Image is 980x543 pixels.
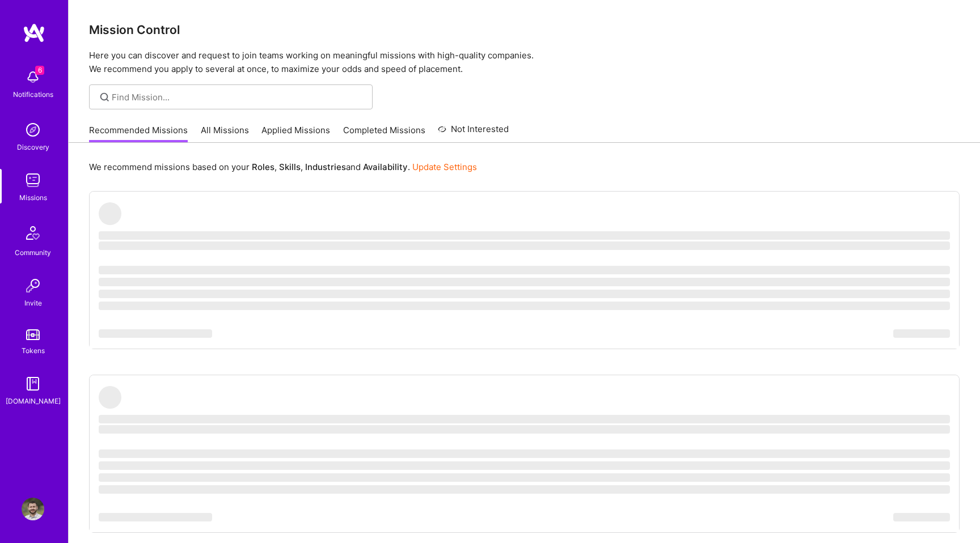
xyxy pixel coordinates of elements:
img: discovery [22,118,44,141]
div: [DOMAIN_NAME] [6,395,61,407]
b: Industries [305,162,346,172]
a: Applied Missions [261,124,330,143]
div: Notifications [13,88,53,100]
img: Invite [22,274,44,297]
img: tokens [26,329,40,340]
img: Community [19,219,47,247]
span: 6 [35,66,44,75]
input: Find Mission... [112,91,364,103]
div: Discovery [17,141,49,153]
img: bell [22,66,44,88]
img: teamwork [22,169,44,192]
img: logo [23,23,45,43]
p: We recommend missions based on your , , and . [89,161,477,173]
div: Missions [19,192,47,203]
b: Availability [363,162,408,172]
i: icon SearchGrey [98,91,111,104]
b: Skills [279,162,301,172]
p: Here you can discover and request to join teams working on meaningful missions with high-quality ... [89,49,960,76]
a: Recommended Missions [89,124,188,143]
a: Completed Missions [343,124,425,143]
div: Tokens [22,345,45,357]
b: Roles [252,162,274,172]
div: Invite [24,297,42,309]
a: Not Interested [438,122,509,143]
h3: Mission Control [89,23,960,37]
a: All Missions [201,124,249,143]
img: guide book [22,372,44,395]
div: Community [15,247,51,258]
a: Update Settings [412,162,477,172]
a: User Avatar [19,498,47,520]
img: User Avatar [22,498,44,520]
